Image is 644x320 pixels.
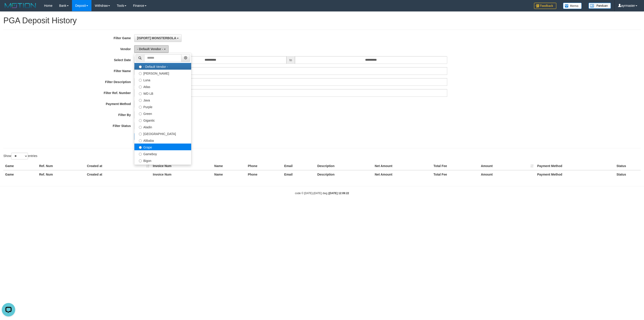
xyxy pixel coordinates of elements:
[139,99,142,102] input: Java
[139,159,142,162] input: Bigon
[85,170,151,178] th: Created at
[85,162,151,170] th: Created at
[615,170,641,178] th: Status
[139,112,142,115] input: Green
[615,162,641,170] th: Status
[329,192,349,195] strong: [DATE] 12:09:22
[134,45,169,53] button: - Default Vendor -
[139,146,142,149] input: Grape
[295,192,349,195] small: code © [DATE]-[DATE] dwg |
[134,164,191,170] label: Allstar
[316,162,373,170] th: Description
[212,162,246,170] th: Name
[3,16,641,25] h1: PGA Deposit History
[134,76,191,83] label: Luna
[137,47,163,51] span: - Default Vendor -
[11,153,28,159] select: Showentries
[535,162,615,170] th: Payment Method
[563,3,582,9] img: Button%20Memo.svg
[373,162,432,170] th: Net Amount
[479,170,535,178] th: Amount
[134,137,191,144] label: Alibaba
[151,170,213,178] th: Invoice Num
[139,153,142,156] input: Gameboy
[139,119,142,122] input: Gigantic
[134,144,191,150] label: Grape
[139,65,142,68] input: - Default Vendor -
[139,92,142,95] input: WD LB
[134,83,191,90] label: Atlas
[3,2,37,9] img: MOTION_logo.png
[134,150,191,157] label: Gameboy
[134,34,182,42] button: [ISPORT] MONSTERBOLA
[134,123,191,130] label: Aladin
[534,3,556,9] img: Feedback.jpg
[3,153,37,159] label: Show entries
[139,79,142,82] input: Luna
[479,162,535,170] th: Amount
[535,170,615,178] th: Payment Method
[246,162,282,170] th: Phone
[134,70,191,76] label: [PERSON_NAME]
[139,133,142,135] input: [GEOGRAPHIC_DATA]
[37,162,85,170] th: Ref. Num
[282,170,316,178] th: Email
[151,162,213,170] th: Invoice Num
[137,36,176,40] span: [ISPORT] MONSTERBOLA
[139,86,142,88] input: Atlas
[246,170,282,178] th: Phone
[432,162,479,170] th: Total Fee
[134,117,191,123] label: Gigantic
[139,72,142,75] input: [PERSON_NAME]
[282,162,316,170] th: Email
[139,126,142,129] input: Aladin
[286,56,295,64] span: to
[139,106,142,109] input: Purple
[134,130,191,137] label: [GEOGRAPHIC_DATA]
[134,103,191,110] label: Purple
[134,63,191,70] label: - Default Vendor -
[589,3,611,9] img: panduan.png
[3,162,37,170] th: Game
[134,90,191,97] label: WD LB
[139,139,142,142] input: Alibaba
[134,97,191,103] label: Java
[2,2,15,15] button: Open LiveChat chat widget
[3,170,37,178] th: Game
[432,170,479,178] th: Total Fee
[134,157,191,164] label: Bigon
[134,110,191,117] label: Green
[373,170,432,178] th: Net Amount
[212,170,246,178] th: Name
[37,170,85,178] th: Ref. Num
[316,170,373,178] th: Description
